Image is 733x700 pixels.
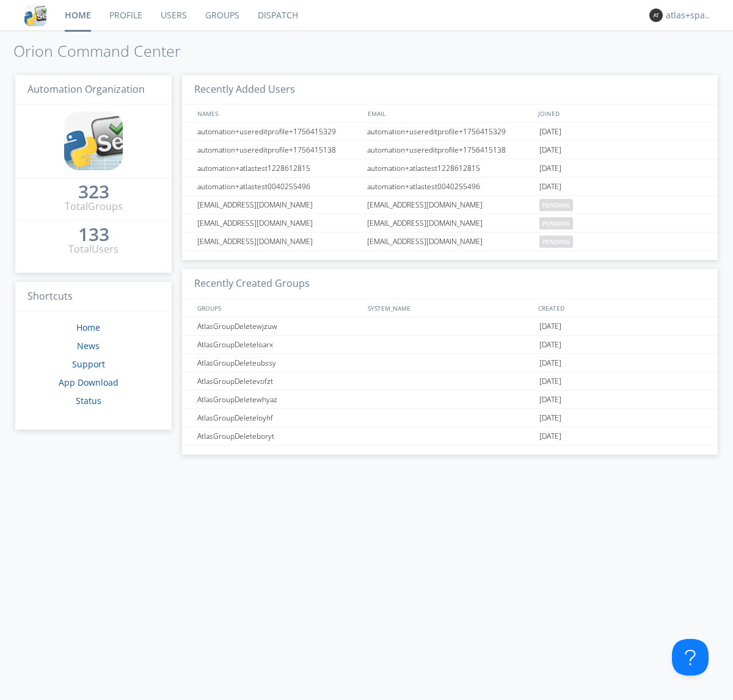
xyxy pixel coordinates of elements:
[182,269,718,299] h3: Recently Created Groups
[182,317,718,336] a: AtlasGroupDeletewjzuw[DATE]
[182,123,718,141] a: automation+usereditprofile+1756415329automation+usereditprofile+1756415329[DATE]
[666,9,712,21] div: atlas+spanish0002
[182,178,718,196] a: automation+atlastest0040255496automation+atlastest0040255496[DATE]
[364,123,536,140] div: automation+usereditprofile+1756415329
[365,299,535,317] div: SYSTEM_NAME
[182,233,718,251] a: [EMAIL_ADDRESS][DOMAIN_NAME][EMAIL_ADDRESS][DOMAIN_NAME]pending
[539,372,561,391] span: [DATE]
[68,242,119,256] div: Total Users
[672,639,709,676] iframe: Toggle Customer Support
[539,178,561,196] span: [DATE]
[77,340,100,352] a: News
[182,159,718,178] a: automation+atlastest1228612815automation+atlastest1228612815[DATE]
[76,395,101,406] a: Status
[194,409,363,427] div: AtlasGroupDeleteloyhf
[365,104,535,122] div: EMAIL
[194,427,363,445] div: AtlasGroupDeleteboryt
[182,214,718,233] a: [EMAIL_ADDRESS][DOMAIN_NAME][EMAIL_ADDRESS][DOMAIN_NAME]pending
[182,141,718,159] a: automation+usereditprofile+1756415138automation+usereditprofile+1756415138[DATE]
[364,141,536,159] div: automation+usereditprofile+1756415138
[182,409,718,427] a: AtlasGroupDeleteloyhf[DATE]
[182,427,718,446] a: AtlasGroupDeleteboryt[DATE]
[64,112,123,170] img: cddb5a64eb264b2086981ab96f4c1ba7
[194,317,363,335] div: AtlasGroupDeletewjzuw
[182,75,718,105] h3: Recently Added Users
[72,358,105,370] a: Support
[194,141,363,159] div: automation+usereditprofile+1756415138
[194,336,363,353] div: AtlasGroupDeleteloarx
[65,200,123,214] div: Total Groups
[649,9,663,22] img: 373638.png
[194,159,363,177] div: automation+atlastest1228612815
[539,354,561,372] span: [DATE]
[539,236,573,248] span: pending
[535,104,706,122] div: JOINED
[27,82,145,96] span: Automation Organization
[194,214,363,232] div: [EMAIL_ADDRESS][DOMAIN_NAME]
[539,336,561,354] span: [DATE]
[59,377,119,388] a: App Download
[539,141,561,159] span: [DATE]
[194,123,363,140] div: automation+usereditprofile+1756415329
[78,228,109,242] a: 133
[364,196,536,214] div: [EMAIL_ADDRESS][DOMAIN_NAME]
[539,427,561,446] span: [DATE]
[182,391,718,409] a: AtlasGroupDeletewhyaz[DATE]
[182,196,718,214] a: [EMAIL_ADDRESS][DOMAIN_NAME][EMAIL_ADDRESS][DOMAIN_NAME]pending
[364,233,536,250] div: [EMAIL_ADDRESS][DOMAIN_NAME]
[364,178,536,195] div: automation+atlastest0040255496
[182,336,718,354] a: AtlasGroupDeleteloarx[DATE]
[364,159,536,177] div: automation+atlastest1228612815
[76,322,100,333] a: Home
[539,409,561,427] span: [DATE]
[194,178,363,195] div: automation+atlastest0040255496
[194,196,363,214] div: [EMAIL_ADDRESS][DOMAIN_NAME]
[78,228,109,240] div: 133
[78,186,109,200] a: 323
[194,372,363,390] div: AtlasGroupDeletevofzt
[539,317,561,336] span: [DATE]
[194,233,363,250] div: [EMAIL_ADDRESS][DOMAIN_NAME]
[539,123,561,141] span: [DATE]
[539,217,573,229] span: pending
[194,299,362,317] div: GROUPS
[194,354,363,372] div: AtlasGroupDeleteubssy
[194,104,362,122] div: NAMES
[182,372,718,391] a: AtlasGroupDeletevofzt[DATE]
[539,199,573,211] span: pending
[78,186,109,198] div: 323
[15,282,172,312] h3: Shortcuts
[535,299,706,317] div: CREATED
[194,391,363,408] div: AtlasGroupDeletewhyaz
[182,354,718,372] a: AtlasGroupDeleteubssy[DATE]
[539,159,561,178] span: [DATE]
[364,214,536,232] div: [EMAIL_ADDRESS][DOMAIN_NAME]
[24,4,46,26] img: cddb5a64eb264b2086981ab96f4c1ba7
[539,391,561,409] span: [DATE]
